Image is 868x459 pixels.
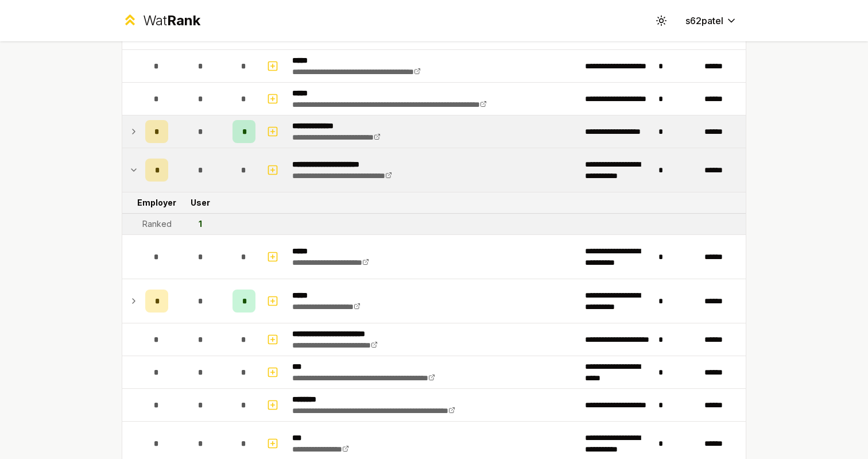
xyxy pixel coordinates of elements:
div: Wat [143,11,200,30]
button: s62patel [676,10,746,31]
div: Ranked [142,218,172,230]
a: WatRank [122,11,200,30]
span: s62patel [685,14,723,28]
span: Rank [167,12,200,29]
td: Employer [141,192,173,213]
td: User [173,192,228,213]
div: 1 [199,218,202,230]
